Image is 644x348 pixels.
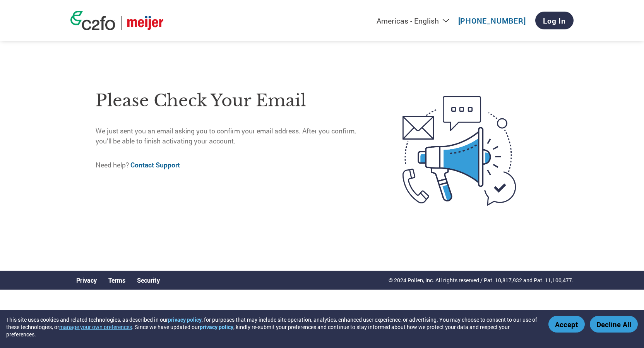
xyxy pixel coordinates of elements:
a: Security [137,276,160,284]
a: Privacy [76,276,97,284]
button: Decline All [590,316,638,333]
p: We just sent you an email asking you to confirm your email address. After you confirm, you’ll be ... [96,126,370,147]
a: privacy policy [200,323,233,331]
img: open-email [370,82,548,220]
button: Accept [548,316,585,333]
h1: Please check your email [96,88,370,113]
p: © 2024 Pollen, Inc. All rights reserved / Pat. 10,817,932 and Pat. 11,100,477. [389,276,574,284]
button: manage your own preferences [59,323,132,331]
a: Log In [535,12,574,29]
a: Contact Support [130,160,180,169]
a: [PHONE_NUMBER] [458,16,526,26]
a: privacy policy [168,316,202,323]
p: Need help? [96,160,370,170]
div: This site uses cookies and related technologies, as described in our , for purposes that may incl... [6,316,537,338]
a: Terms [108,276,125,284]
img: c2fo logo [70,11,115,30]
img: Meijer [127,16,163,30]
